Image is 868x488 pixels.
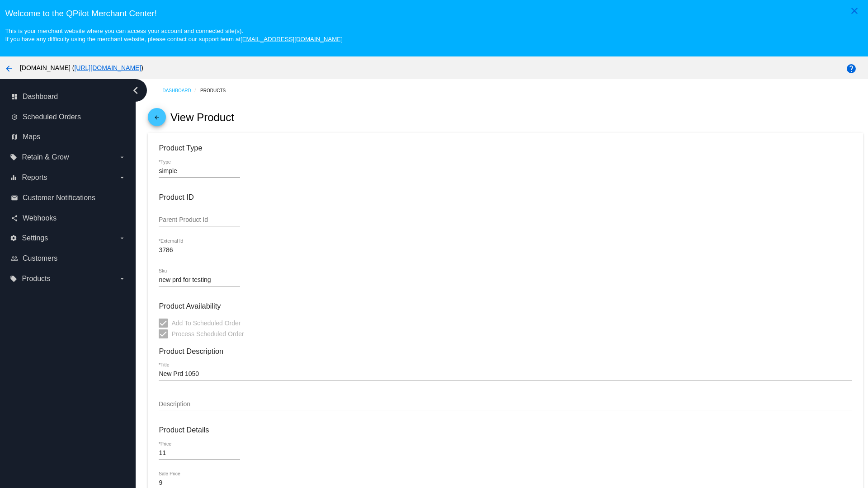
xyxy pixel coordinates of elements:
[11,211,126,225] a: share Webhooks
[162,84,200,98] a: Dashboard
[128,83,143,98] i: chevron_left
[159,401,852,408] input: Description
[171,328,244,339] span: Process Scheduled Order
[159,247,240,254] input: *External Id
[241,36,343,42] a: [EMAIL_ADDRESS][DOMAIN_NAME]
[200,84,234,98] a: Products
[23,194,95,202] span: Customer Notifications
[10,275,17,282] i: local_offer
[159,450,240,457] input: *Price
[23,93,58,101] span: Dashboard
[159,426,852,434] h3: Product Details
[118,154,126,161] i: arrow_drop_down
[170,111,234,124] h2: View Product
[11,133,18,141] i: map
[11,255,18,262] i: people_outline
[23,214,57,222] span: Webhooks
[159,302,852,310] h3: Product Availability
[22,153,69,161] span: Retain & Grow
[11,191,126,205] a: email Customer Notifications
[159,479,240,487] input: Sale Price
[118,174,126,181] i: arrow_drop_down
[23,133,40,141] span: Maps
[5,28,342,42] small: This is your merchant website where you can access your account and connected site(s). If you hav...
[151,114,162,125] mat-icon: arrow_back
[5,9,863,19] h3: Welcome to the QPilot Merchant Center!
[849,5,860,16] mat-icon: close
[10,154,17,161] i: local_offer
[20,64,143,71] span: [DOMAIN_NAME] ( )
[11,89,126,104] a: dashboard Dashboard
[23,113,81,121] span: Scheduled Orders
[22,275,50,283] span: Products
[11,130,126,144] a: map Maps
[10,174,17,181] i: equalizer
[159,193,852,202] h3: Product ID
[159,216,240,224] input: Parent Product Id
[159,277,240,284] input: Sku
[11,110,126,124] a: update Scheduled Orders
[74,64,141,71] a: [URL][DOMAIN_NAME]
[11,93,18,100] i: dashboard
[11,194,18,202] i: email
[11,215,18,222] i: share
[22,234,48,242] span: Settings
[171,318,241,328] span: Add To Scheduled Order
[159,144,852,152] h3: Product Type
[11,113,18,121] i: update
[159,347,852,356] h3: Product Description
[22,174,47,182] span: Reports
[23,254,57,263] span: Customers
[11,251,126,266] a: people_outline Customers
[159,371,852,378] input: *Title
[118,275,126,282] i: arrow_drop_down
[846,63,857,74] mat-icon: help
[118,235,126,242] i: arrow_drop_down
[4,63,14,74] mat-icon: arrow_back
[159,168,240,175] input: *Type
[10,235,17,242] i: settings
